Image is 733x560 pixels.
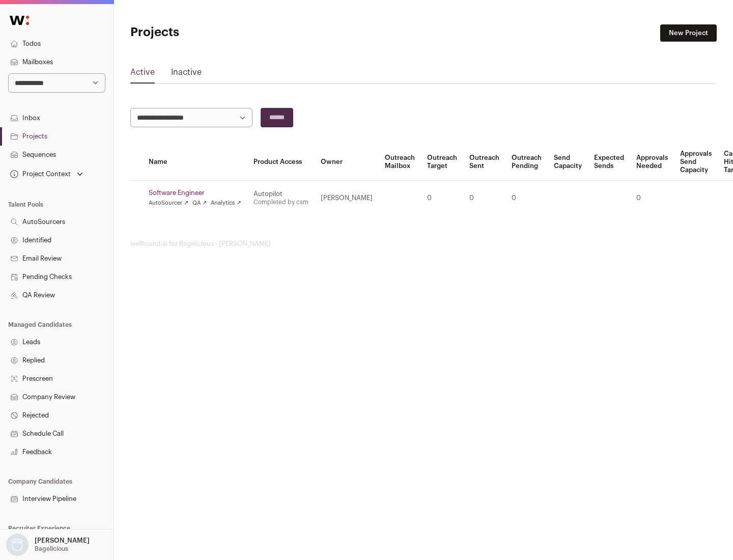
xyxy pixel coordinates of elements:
[192,199,207,207] a: QA ↗
[674,144,718,181] th: Approvals Send Capacity
[505,181,548,216] td: 0
[315,144,379,181] th: Owner
[548,144,588,181] th: Send Capacity
[130,240,717,248] footer: wellfound:ai for Bagelicious - [PERSON_NAME]
[6,534,29,556] img: nopic.png
[130,66,155,82] a: Active
[211,199,241,207] a: Analytics ↗
[143,144,247,181] th: Name
[253,199,308,205] a: Completed by csm
[660,24,717,42] a: New Project
[463,144,505,181] th: Outreach Sent
[35,545,68,553] p: Bagelicious
[588,144,630,181] th: Expected Sends
[379,144,421,181] th: Outreach Mailbox
[149,199,188,207] a: AutoSourcer ↗
[130,24,326,41] h1: Projects
[505,144,548,181] th: Outreach Pending
[4,534,92,556] button: Open dropdown
[171,66,202,82] a: Inactive
[421,144,463,181] th: Outreach Target
[247,144,315,181] th: Product Access
[35,537,90,545] p: [PERSON_NAME]
[4,10,35,31] img: Wellfound
[421,181,463,216] td: 0
[630,181,674,216] td: 0
[315,181,379,216] td: [PERSON_NAME]
[149,189,241,197] a: Software Engineer
[630,144,674,181] th: Approvals Needed
[463,181,505,216] td: 0
[8,170,71,178] div: Project Context
[253,190,308,198] div: Autopilot
[8,167,85,181] button: Open dropdown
